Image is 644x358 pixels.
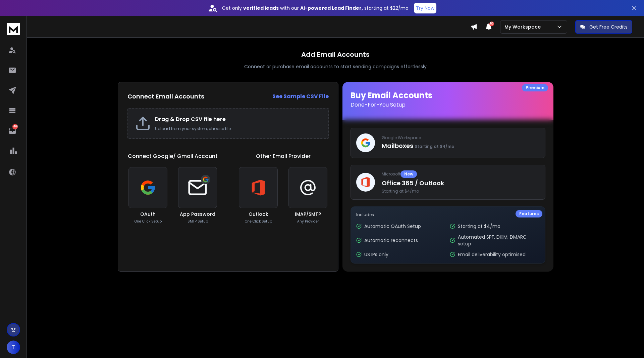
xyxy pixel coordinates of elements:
p: Automatic reconnects [364,237,418,244]
p: One Click Setup [135,219,162,224]
p: SMTP Setup [187,219,208,224]
p: Automated SPF, DKIM, DMARC setup [458,234,539,247]
h1: Add Email Accounts [301,50,370,59]
h1: Other Email Provider [256,152,311,160]
p: Done-For-You Setup [351,101,545,109]
div: New [400,170,417,178]
div: Features [516,210,542,217]
p: Any Provider [297,219,319,224]
button: Try Now [414,3,436,13]
p: Get Free Credits [589,24,628,30]
p: Try Now [416,5,434,11]
h2: Drag & Drop CSV file here [155,115,321,123]
span: Starting at $4/mo [415,144,454,149]
strong: AI-powered Lead Finder, [300,5,363,11]
p: One Click Setup [245,219,272,224]
a: 1461 [6,124,19,137]
p: Microsoft [382,170,540,178]
h3: IMAP/SMTP [295,211,321,217]
span: Starting at $4/mo [382,189,540,194]
a: See Sample CSV File [272,92,329,101]
p: Starting at $4/mo [458,223,500,230]
strong: See Sample CSV File [272,92,329,100]
p: Get only with our starting at $22/mo [222,5,409,11]
p: Mailboxes [382,141,540,151]
span: 50 [489,22,494,26]
div: Premium [522,84,548,91]
p: My Workspace [504,24,543,30]
p: Office 365 / Outlook [382,178,540,188]
p: Includes [356,212,540,217]
p: 1461 [12,124,18,129]
h3: Outlook [249,211,268,217]
strong: verified leads [243,5,279,11]
p: Automatic OAuth Setup [364,223,421,230]
button: T [7,341,20,354]
h1: Connect Google/ Gmail Account [128,152,218,160]
img: logo [7,23,20,35]
p: US IPs only [364,251,388,258]
p: Connect or purchase email accounts to start sending campaigns effortlessly [244,63,427,70]
button: Get Free Credits [575,20,632,34]
p: Email deliverability optimised [458,251,526,258]
p: Upload from your system, choose file [155,126,321,131]
p: Google Workspace [382,135,540,141]
h3: OAuth [140,211,156,217]
h3: App Password [180,211,215,217]
h1: Buy Email Accounts [351,90,545,109]
h2: Connect Email Accounts [127,92,204,101]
